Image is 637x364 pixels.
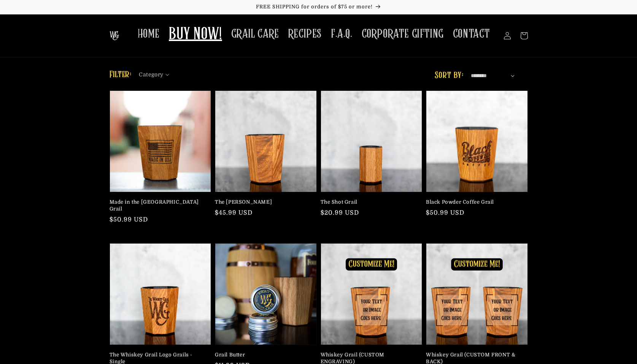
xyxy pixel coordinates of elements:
span: Category [139,71,163,79]
h2: Filter: [110,68,132,82]
span: CONTACT [453,27,490,41]
a: HOME [133,22,164,46]
label: Sort by: [435,71,463,80]
a: CORPORATE GIFTING [357,22,448,46]
a: BUY NOW! [164,20,227,50]
span: F.A.Q. [331,27,353,41]
a: CONTACT [448,22,495,46]
p: FREE SHIPPING for orders of $75 or more! [8,4,629,10]
a: The [PERSON_NAME] [215,199,312,206]
span: HOME [138,27,160,41]
a: The Shot Grail [321,199,418,206]
span: GRAIL CARE [231,27,279,41]
a: Black Powder Coffee Grail [426,199,523,206]
img: The Whiskey Grail [110,31,119,40]
span: CORPORATE GIFTING [362,27,444,41]
a: RECIPES [284,22,326,46]
span: RECIPES [288,27,322,41]
span: BUY NOW! [169,24,222,45]
a: Grail Butter [215,351,312,358]
a: F.A.Q. [326,22,357,46]
a: Made in the [GEOGRAPHIC_DATA] Grail [110,199,207,212]
summary: Category [139,69,174,77]
a: GRAIL CARE [227,22,284,46]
